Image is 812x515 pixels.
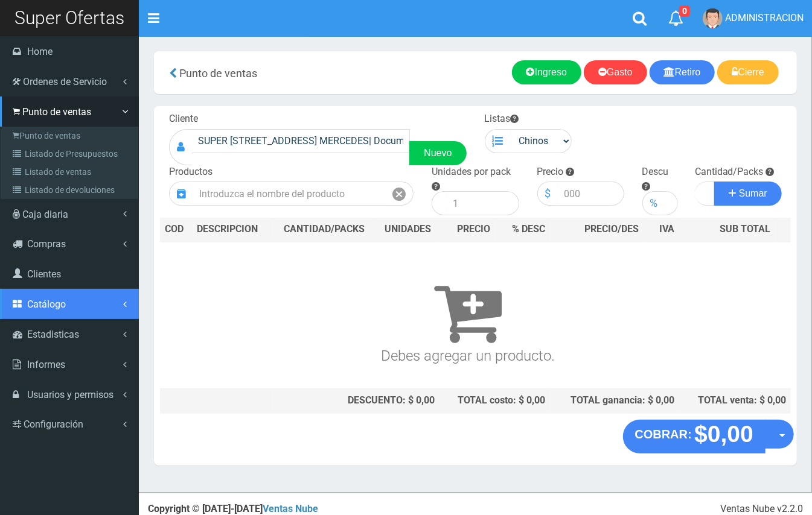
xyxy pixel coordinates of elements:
strong: Copyright © [DATE]-[DATE] [148,503,318,514]
a: Retiro [650,60,715,84]
input: 1 [447,191,519,215]
input: Introduzca el nombre del producto [193,182,385,206]
span: IVA [660,223,675,235]
span: PRECIO [457,223,490,236]
label: Cantidad/Packs [695,165,764,179]
input: Cantidad [695,182,715,206]
th: CANTIDAD/PACKS [273,218,376,242]
span: 0 [679,5,690,17]
span: Home [27,46,53,57]
h3: Debes agregar un producto. [165,259,770,364]
a: Ventas Nube [263,503,318,514]
input: 000 [558,182,624,206]
label: Precio [537,165,564,179]
span: Caja diaria [22,209,68,220]
strong: $0,00 [694,421,753,447]
span: Estadisticas [27,329,79,340]
a: Punto de ventas [4,127,138,145]
span: Ordenes de Servicio [23,76,107,87]
label: Unidades por pack [432,165,511,179]
div: $ [537,182,558,206]
img: User Image [703,8,723,28]
a: Listado de devoluciones [4,181,138,199]
div: TOTAL ganancia: $ 0,00 [555,394,675,408]
div: DESCUENTO: $ 0,00 [278,394,435,408]
button: COBRAR: $0,00 [623,420,766,453]
th: COD [160,218,193,242]
span: Configuración [24,419,83,430]
th: DES [193,218,273,242]
span: ADMINISTRACION [725,12,804,24]
label: Descu [642,165,669,179]
div: TOTAL venta: $ 0,00 [685,394,786,408]
span: Punto de ventas [22,106,91,118]
button: Sumar [714,182,782,206]
strong: COBRAR: [635,428,692,441]
a: Cierre [717,60,779,84]
a: Gasto [584,60,647,84]
th: UNIDADES [376,218,440,242]
span: Punto de ventas [179,67,257,80]
span: Sumar [739,188,767,198]
span: PRECIO/DES [584,223,639,235]
span: Compras [27,238,66,250]
input: Consumidor Final [192,129,410,153]
div: TOTAL costo: $ 0,00 [444,394,545,408]
label: Listas [485,112,519,126]
a: Nuevo [409,141,466,165]
span: SUB TOTAL [720,223,770,236]
span: Usuarios y permisos [27,389,113,400]
a: Listado de ventas [4,163,138,181]
label: Cliente [169,112,198,126]
span: Clientes [27,268,61,280]
span: Informes [27,359,65,370]
label: Productos [169,165,213,179]
div: % [642,191,665,215]
span: Super Ofertas [14,7,124,28]
span: % DESC [513,223,546,235]
a: Listado de Presupuestos [4,145,138,163]
a: Ingreso [512,60,581,84]
span: Catálogo [27,299,66,310]
input: 000 [665,191,678,215]
span: CRIPCION [215,223,258,235]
